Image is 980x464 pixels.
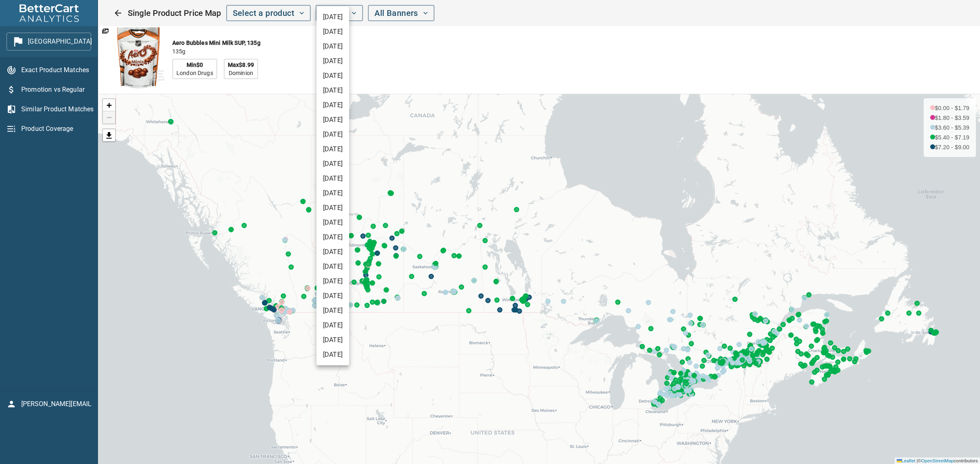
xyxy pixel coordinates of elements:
[316,83,349,98] li: [DATE]
[316,171,349,186] li: [DATE]
[316,347,349,362] li: [DATE]
[316,113,349,127] li: [DATE]
[316,24,349,39] li: [DATE]
[316,10,349,24] li: [DATE]
[316,318,349,333] li: [DATE]
[316,186,349,201] li: [DATE]
[316,127,349,142] li: [DATE]
[316,274,349,289] li: [DATE]
[316,142,349,157] li: [DATE]
[316,215,349,230] li: [DATE]
[316,201,349,215] li: [DATE]
[316,157,349,171] li: [DATE]
[316,39,349,54] li: [DATE]
[316,54,349,68] li: [DATE]
[316,245,349,259] li: [DATE]
[316,289,349,303] li: [DATE]
[316,303,349,318] li: [DATE]
[316,333,349,347] li: [DATE]
[316,98,349,113] li: [DATE]
[316,259,349,274] li: [DATE]
[316,230,349,245] li: [DATE]
[316,68,349,83] li: [DATE]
